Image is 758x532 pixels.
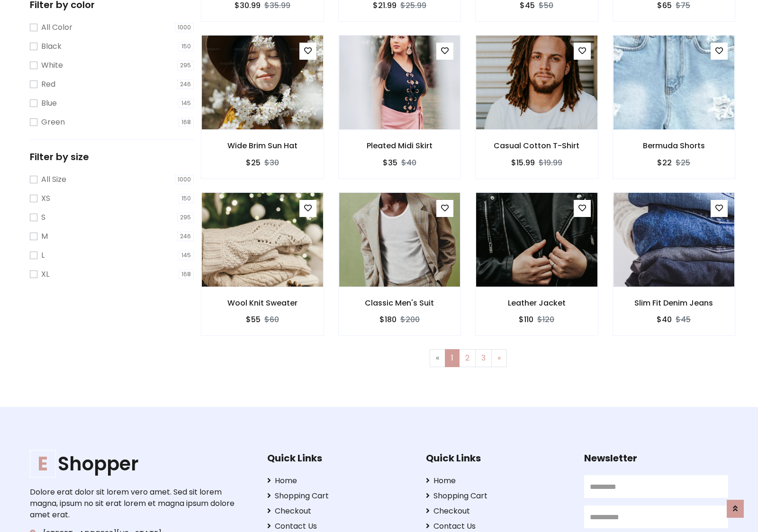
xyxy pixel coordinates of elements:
[41,231,48,242] label: M
[179,42,194,51] span: 150
[339,141,461,150] h6: Pleated Midi Skirt
[497,352,501,363] span: »
[41,269,49,280] label: XL
[267,452,411,464] h5: Quick Links
[520,1,535,10] h6: $45
[676,314,691,325] del: $45
[475,349,492,367] a: 3
[511,158,535,167] h6: $15.99
[539,157,562,168] del: $19.99
[208,349,728,367] nav: Page navigation
[179,270,194,279] span: 168
[41,193,50,204] label: XS
[426,475,570,487] a: Home
[383,158,397,167] h6: $35
[426,505,570,517] a: Checkout
[491,349,507,367] a: Next
[379,315,397,324] h6: $180
[30,151,194,162] h5: Filter by size
[30,487,237,521] p: Dolore erat dolor sit lorem vero amet. Sed sit lorem magna, ipsum no sit erat lorem et magna ipsu...
[584,452,728,464] h5: Newsletter
[41,22,72,33] label: All Color
[235,1,261,10] h6: $30.99
[676,157,690,168] del: $25
[41,79,55,90] label: Red
[426,452,570,464] h5: Quick Links
[246,315,261,324] h6: $55
[41,212,45,223] label: S
[476,141,598,150] h6: Casual Cotton T-Shirt
[30,450,56,478] span: E
[177,213,194,222] span: 295
[175,23,194,32] span: 1000
[426,490,570,502] a: Shopping Cart
[401,157,416,168] del: $40
[264,314,279,325] del: $60
[400,314,420,325] del: $200
[537,314,554,325] del: $120
[657,158,672,167] h6: $22
[201,141,324,150] h6: Wide Brim Sun Hat
[177,61,194,70] span: 295
[476,298,598,307] h6: Leather Jacket
[41,250,45,261] label: L
[179,194,194,203] span: 150
[41,60,63,71] label: White
[30,452,237,475] a: EShopper
[613,298,735,307] h6: Slim Fit Denim Jeans
[657,1,672,10] h6: $65
[41,41,62,52] label: Black
[41,117,65,128] label: Green
[41,174,66,185] label: All Size
[201,298,324,307] h6: Wool Knit Sweater
[175,175,194,184] span: 1000
[339,298,461,307] h6: Classic Men's Suit
[445,349,460,367] a: 1
[179,99,194,108] span: 145
[246,158,261,167] h6: $25
[519,315,533,324] h6: $110
[179,251,194,260] span: 145
[267,521,411,532] a: Contact Us
[267,505,411,517] a: Checkout
[459,349,476,367] a: 2
[41,98,57,109] label: Blue
[426,521,570,532] a: Contact Us
[264,157,279,168] del: $30
[179,117,194,127] span: 168
[613,141,735,150] h6: Bermuda Shorts
[373,1,397,10] h6: $21.99
[30,452,237,475] h1: Shopper
[177,80,194,89] span: 246
[267,475,411,487] a: Home
[177,232,194,241] span: 246
[657,315,672,324] h6: $40
[267,490,411,502] a: Shopping Cart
